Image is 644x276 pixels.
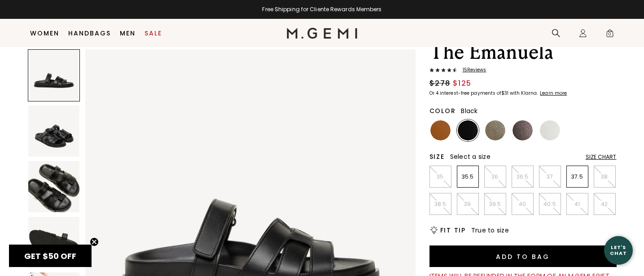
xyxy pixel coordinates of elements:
klarna-placement-style-body: Or 4 interest-free payments of [429,90,501,96]
a: Handbags [68,30,111,37]
p: 37 [539,173,561,180]
klarna-placement-style-body: with Klarna [510,90,539,96]
h2: Color [429,107,456,114]
span: $125 [453,78,472,89]
p: 40.5 [539,201,561,208]
img: Black [458,120,478,140]
img: Tan [430,120,451,140]
a: Learn more [539,91,567,96]
klarna-placement-style-amount: $31 [501,90,508,96]
img: Champagne [485,120,505,140]
div: GET $50 OFFClose teaser [9,245,92,267]
p: 39.5 [485,201,506,208]
p: 42 [594,201,615,208]
span: 15 Review s [457,67,486,73]
a: Sale [145,30,162,37]
img: The Emanuela [28,217,79,268]
img: White [540,120,560,140]
div: Size Chart [586,153,617,161]
button: Close teaser [90,237,99,246]
p: 36.5 [512,173,533,180]
span: 0 [605,31,614,39]
img: Cocoa [513,120,533,140]
p: 38 [594,173,615,180]
span: GET $50 OFF [24,250,76,262]
p: 36 [485,173,506,180]
span: $278 [429,78,451,89]
span: Select a size [450,152,491,161]
a: Women [30,30,59,37]
p: 39 [457,201,478,208]
p: 35 [430,173,451,180]
p: 38.5 [430,201,451,208]
h1: The Emanuela [429,39,617,65]
p: 37.5 [567,173,588,180]
span: Black [461,106,478,115]
p: 35.5 [457,173,478,180]
img: M.Gemi [287,28,357,39]
h2: Size [429,153,445,160]
a: Men [120,30,136,37]
h2: Fit Tip [440,227,466,234]
klarna-placement-style-cta: Learn more [540,90,567,96]
img: The Emanuela [28,105,79,157]
button: Add to Bag [429,245,617,267]
p: 41 [567,201,588,208]
div: Let's Chat [604,245,633,256]
img: The Emanuela [28,161,79,212]
a: 15Reviews [429,67,617,74]
p: 40 [512,201,533,208]
span: True to size [471,226,509,235]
